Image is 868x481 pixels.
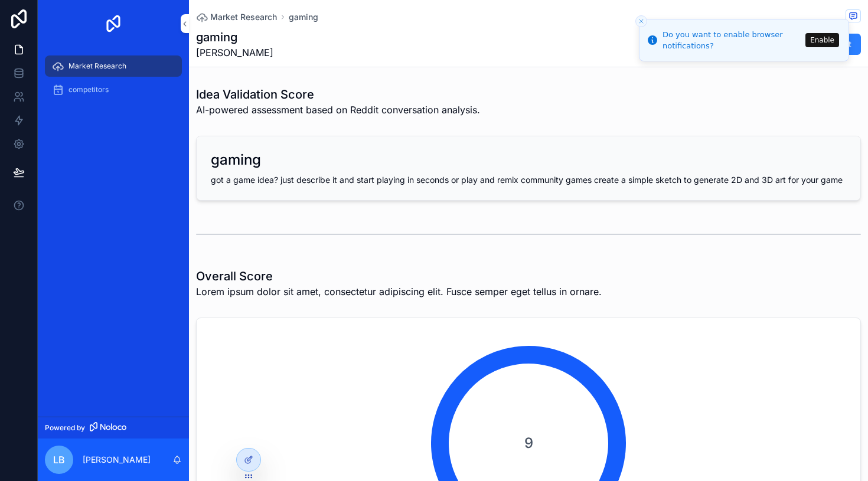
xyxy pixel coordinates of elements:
[196,284,602,299] span: Lorem ipsum dolor sit amet, consectetur adipiscing elit. Fusce semper eget tellus in ornare.
[83,454,151,466] p: [PERSON_NAME]
[211,175,843,185] span: got a game idea? just describe it and start playing in seconds or play and remix community games ...
[635,15,647,27] button: Close toast
[196,103,480,117] span: AI-powered assessment based on Reddit conversation analysis.
[211,150,261,169] h2: gaming
[488,434,569,453] span: 9
[53,453,65,467] span: LB
[45,79,182,100] a: competitors
[68,85,109,94] span: competitors
[68,61,126,71] span: Market Research
[196,29,273,45] h1: gaming
[196,45,273,60] span: [PERSON_NAME]
[805,33,839,47] button: Enable
[38,47,189,116] div: scrollable content
[45,55,182,77] a: Market Research
[210,11,277,23] span: Market Research
[196,86,480,103] h1: Idea Validation Score
[663,29,802,52] div: Do you want to enable browser notifications?
[289,11,318,23] a: gaming
[45,423,85,433] span: Powered by
[104,14,123,33] img: App logo
[38,417,189,439] a: Powered by
[196,11,277,23] a: Market Research
[196,268,602,284] h1: Overall Score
